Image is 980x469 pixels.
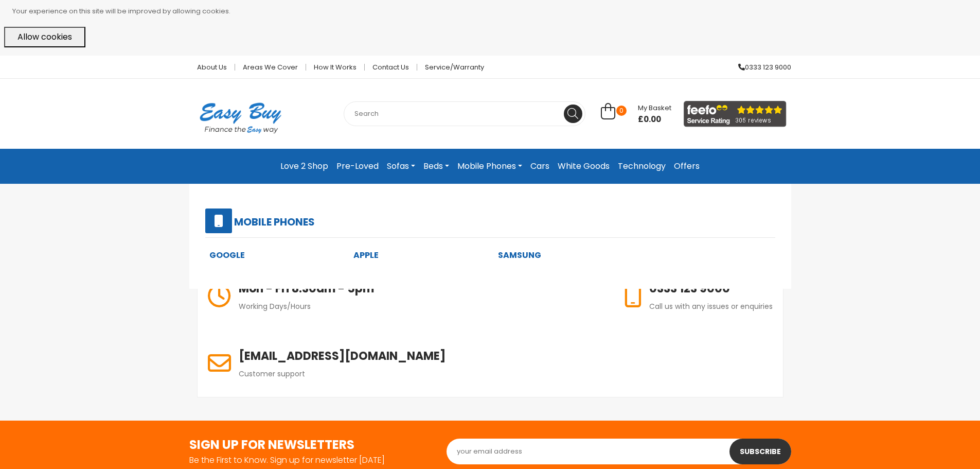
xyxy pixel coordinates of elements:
button: Allow cookies [4,27,85,47]
span: Working Days/Hours [239,301,311,311]
a: About Us [189,64,235,71]
a: Google [209,249,245,261]
a: Samsung [498,249,541,261]
p: Your experience on this site will be improved by allowing cookies. [12,4,976,19]
a: Love 2 Shop [276,157,332,176]
p: Be the First to Know. Sign up for newsletter [DATE] [189,456,431,464]
span: My Basket [638,103,671,113]
span: Call us with any issues or enquiries [649,301,773,311]
a: Pre-Loved [332,157,383,176]
a: Beds [419,157,453,176]
a: Apple [353,249,379,261]
a: Contact Us [365,64,417,71]
img: Easy Buy [189,89,292,147]
a: Service/Warranty [417,64,484,71]
span: £0.00 [638,114,671,125]
input: your email address [447,439,791,464]
a: Mobile Phones [205,217,315,229]
a: Mobile Phones [453,157,526,176]
h5: Mobile Phones [234,216,315,228]
a: Offers [670,157,704,176]
a: How it works [306,64,365,71]
img: feefo_logo [684,101,787,127]
a: Cars [526,157,554,176]
a: Areas we cover [235,64,306,71]
a: 0 My Basket £0.00 [601,109,671,120]
div: Sofas [8,184,972,289]
a: White Goods [554,157,614,176]
h3: SIGN UP FOR NEWSLETTERS [189,439,431,451]
h6: [EMAIL_ADDRESS][DOMAIN_NAME] [239,348,446,364]
input: Search [344,101,585,126]
a: Sofas [383,157,419,176]
button: Subscribe [729,439,791,464]
a: Technology [614,157,670,176]
span: Customer support [239,369,305,379]
span: 0 [616,106,627,116]
a: 0333 123 9000 [730,64,791,71]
